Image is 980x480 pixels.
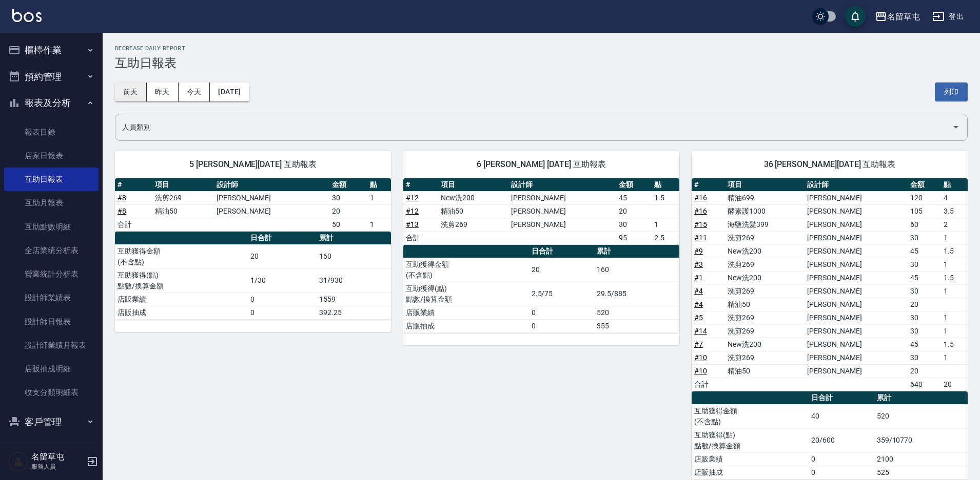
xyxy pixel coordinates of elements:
[694,234,707,242] a: #11
[594,258,679,282] td: 160
[120,118,948,136] input: 人員名稱
[692,428,809,452] td: 互助獲得(點) 點數/換算金額
[941,271,968,284] td: 1.5
[694,194,707,202] a: #16
[694,247,703,255] a: #9
[805,258,908,271] td: [PERSON_NAME]
[416,159,667,170] span: 6 [PERSON_NAME] [DATE] 互助報表
[725,298,805,311] td: 精油50
[908,218,941,231] td: 60
[805,178,908,192] th: 設計師
[329,204,367,218] td: 20
[809,466,874,479] td: 0
[805,284,908,298] td: [PERSON_NAME]
[692,466,809,479] td: 店販抽成
[115,268,248,293] td: 互助獲得(點) 點數/換算金額
[317,306,391,319] td: 392.25
[725,311,805,324] td: 洗剪269
[317,268,391,293] td: 31/930
[4,120,99,144] a: 報表目錄
[594,282,679,306] td: 29.5/885
[874,466,968,479] td: 525
[529,306,594,319] td: 0
[941,231,968,244] td: 1
[438,204,508,218] td: 精油50
[403,231,439,244] td: 合計
[874,428,968,452] td: 359/10770
[127,159,379,170] span: 5 [PERSON_NAME][DATE] 互助報表
[908,258,941,271] td: 30
[694,353,707,362] a: #10
[403,258,529,282] td: 互助獲得金額 (不含點)
[908,271,941,284] td: 45
[874,404,968,428] td: 520
[908,324,941,338] td: 30
[941,378,968,391] td: 20
[941,178,968,192] th: 點
[725,324,805,338] td: 洗剪269
[12,9,42,22] img: Logo
[179,82,210,101] button: 今天
[692,452,809,466] td: 店販業績
[809,452,874,466] td: 0
[941,244,968,258] td: 1.5
[908,378,941,391] td: 640
[725,258,805,271] td: 洗剪269
[529,245,594,258] th: 日合計
[805,324,908,338] td: [PERSON_NAME]
[403,245,679,333] table: a dense table
[529,282,594,306] td: 2.5/75
[406,207,419,215] a: #12
[214,178,329,192] th: 設計師
[115,178,391,232] table: a dense table
[406,220,419,228] a: #13
[725,351,805,364] td: 洗剪269
[692,178,968,391] table: a dense table
[4,333,99,357] a: 設計師業績月報表
[317,293,391,306] td: 1559
[529,319,594,332] td: 0
[115,306,248,319] td: 店販抽成
[694,327,707,335] a: #14
[941,324,968,338] td: 1
[31,462,84,471] p: 服務人員
[317,232,391,245] th: 累計
[887,10,920,23] div: 名留草屯
[4,381,99,404] a: 收支分類明細表
[805,244,908,258] td: [PERSON_NAME]
[704,159,955,170] span: 36 [PERSON_NAME][DATE] 互助報表
[908,231,941,244] td: 30
[935,82,968,101] button: 列印
[367,191,391,204] td: 1
[725,244,805,258] td: New洗200
[694,220,707,228] a: #15
[329,178,367,192] th: 金額
[805,191,908,204] td: [PERSON_NAME]
[725,271,805,284] td: New洗200
[115,293,248,306] td: 店販業績
[4,37,99,64] button: 櫃檯作業
[329,191,367,204] td: 30
[809,404,874,428] td: 40
[616,218,652,231] td: 30
[4,64,99,90] button: 預約管理
[948,119,964,135] button: Open
[805,231,908,244] td: [PERSON_NAME]
[152,191,214,204] td: 洗剪269
[805,218,908,231] td: [PERSON_NAME]
[805,351,908,364] td: [PERSON_NAME]
[248,306,317,319] td: 0
[117,207,126,215] a: #8
[438,178,508,192] th: 項目
[616,204,652,218] td: 20
[941,311,968,324] td: 1
[874,391,968,405] th: 累計
[329,218,367,231] td: 50
[805,338,908,351] td: [PERSON_NAME]
[4,357,99,381] a: 店販抽成明細
[725,231,805,244] td: 洗剪269
[908,311,941,324] td: 30
[4,286,99,309] a: 設計師業績表
[248,293,317,306] td: 0
[694,300,703,308] a: #4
